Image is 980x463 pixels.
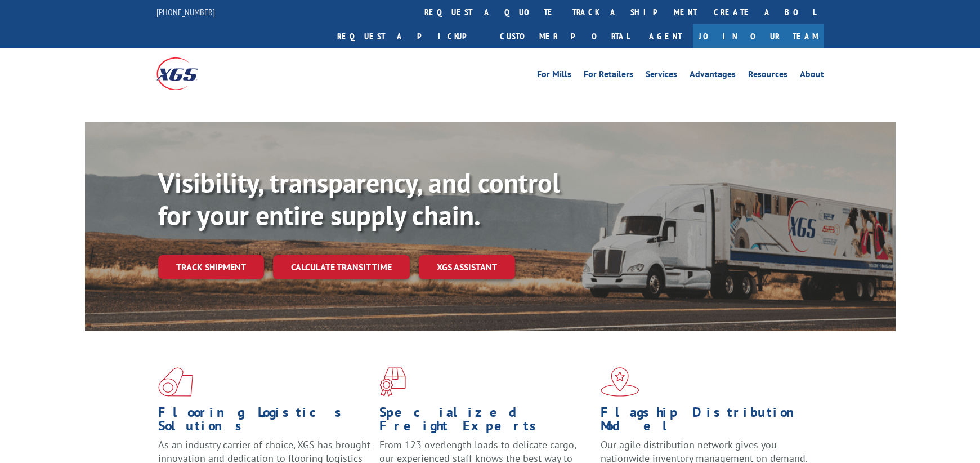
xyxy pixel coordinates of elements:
[158,165,560,233] b: Visibility, transparency, and control for your entire supply chain.
[646,70,677,82] a: Services
[158,367,193,397] img: xgs-icon-total-supply-chain-intelligence-red
[537,70,571,82] a: For Mills
[156,6,215,17] a: [PHONE_NUMBER]
[379,406,592,438] h1: Specialized Freight Experts
[584,70,633,82] a: For Retailers
[329,24,491,48] a: Request a pickup
[158,255,264,279] a: Track shipment
[693,24,824,48] a: Join Our Team
[800,70,824,82] a: About
[379,367,406,397] img: xgs-icon-focused-on-flooring-red
[601,406,813,438] h1: Flagship Distribution Model
[419,255,515,279] a: XGS ASSISTANT
[601,367,639,397] img: xgs-icon-flagship-distribution-model-red
[158,406,371,438] h1: Flooring Logistics Solutions
[273,255,410,279] a: Calculate transit time
[748,70,787,82] a: Resources
[638,24,693,48] a: Agent
[690,70,736,82] a: Advantages
[491,24,638,48] a: Customer Portal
